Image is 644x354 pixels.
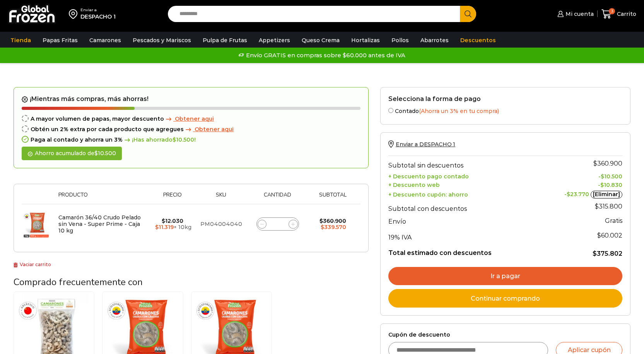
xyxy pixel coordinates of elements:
bdi: 339.570 [321,224,346,231]
span: Carrito [615,10,636,18]
input: Contado(Ahorra un 3% en tu compra) [388,108,393,113]
bdi: 12.030 [162,217,183,224]
a: 3 Carrito [601,5,636,23]
div: Enviar a [80,7,116,13]
a: Vaciar carrito [14,262,51,267]
span: $ [593,250,597,257]
div: A mayor volumen de papas, mayor descuento [22,116,360,122]
a: Tienda [7,33,35,48]
td: × 10kg [149,204,196,244]
td: - [540,189,622,199]
a: Hortalizas [347,33,384,48]
span: $ [173,136,176,143]
th: + Descuento web [388,180,540,189]
span: $ [600,181,604,188]
div: DESPACHO 1 [80,13,116,21]
a: Continuar comprando [388,289,622,308]
span: $ [321,224,324,231]
th: 19% IVA [388,227,540,243]
th: + Descuento pago contado [388,171,540,180]
th: Subtotal sin descuentos [388,156,540,171]
button: Search button [460,6,476,22]
a: Abarrotes [417,33,453,48]
a: Obtener aqui [164,116,214,122]
div: Obtén un 2% extra por cada producto que agregues [22,126,360,133]
th: + Descuento cupón: ahorro [388,189,540,199]
span: $ [601,173,604,180]
th: Subtotal con descuentos [388,199,540,214]
span: $ [155,224,159,231]
label: Contado [388,106,622,115]
span: $ [319,217,323,224]
span: $ [593,160,597,167]
div: Paga al contado y ahorra un 3% [22,137,360,143]
th: Total estimado con descuentos [388,243,540,258]
a: Papas Fritas [39,33,82,48]
span: $ [94,150,98,157]
th: Envío [388,214,540,228]
bdi: 315.800 [595,203,622,210]
bdi: 10.500 [601,173,622,180]
div: Ahorro acumulado de [22,147,122,160]
td: PM04004040 [196,204,247,244]
bdi: 10.500 [173,136,194,143]
a: Obtener aqui [184,126,234,133]
th: Sku [196,192,247,204]
th: Producto [55,192,149,204]
span: (Ahorra un 3% en tu compra) [419,108,499,115]
span: 60.002 [597,232,622,239]
a: [Eliminar] [591,191,622,198]
a: Pollos [388,33,413,48]
a: Pescados y Mariscos [129,33,195,48]
label: Cupón de descuento [388,332,622,338]
bdi: 360.900 [319,217,346,224]
a: Appetizers [255,33,294,48]
bdi: 360.900 [593,160,622,167]
bdi: 10.500 [94,150,116,157]
th: Cantidad [246,192,309,204]
input: Product quantity [272,219,283,229]
span: $ [597,232,601,239]
span: 23.770 [567,191,589,198]
a: Queso Crema [298,33,343,48]
h2: ¡Mientras más compras, más ahorras! [22,95,360,103]
span: $ [595,203,599,210]
span: Obtener aqui [195,126,234,133]
span: Enviar a DESPACHO 1 [396,141,455,148]
th: Subtotal [309,192,357,204]
td: - [540,171,622,180]
h2: Selecciona la forma de pago [388,95,622,103]
bdi: 375.802 [593,250,622,257]
span: ¡Has ahorrado ! [123,137,196,143]
a: Mi cuenta [555,6,593,22]
span: Comprado frecuentemente con [14,276,143,288]
strong: Gratis [605,217,622,224]
a: Camarones [85,33,125,48]
a: Camarón 36/40 Crudo Pelado sin Vena - Super Prime - Caja 10 kg [58,214,141,234]
span: Obtener aqui [175,115,214,122]
a: Pulpa de Frutas [199,33,251,48]
span: $ [567,191,570,198]
th: Precio [149,192,196,204]
a: Descuentos [456,33,500,48]
bdi: 10.830 [600,181,622,188]
span: 3 [609,8,615,14]
span: Mi cuenta [564,10,594,18]
td: - [540,180,622,189]
bdi: 11.319 [155,224,174,231]
a: Enviar a DESPACHO 1 [388,141,455,148]
a: Ir a pagar [388,267,622,286]
img: address-field-icon.svg [69,7,80,21]
span: $ [162,217,165,224]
